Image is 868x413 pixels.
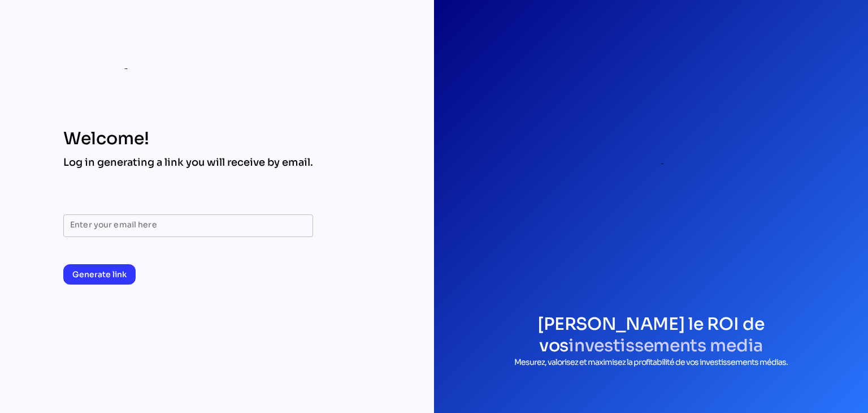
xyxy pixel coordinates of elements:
[457,356,845,368] p: Mesurez, valorisez et maximisez la profitabilité de vos investissements médias.
[70,214,306,237] input: Enter your email here
[524,36,778,291] div: login
[63,264,136,285] button: Generate link
[63,54,166,74] div: mediaroi
[457,313,845,356] h1: [PERSON_NAME] le ROI de vos
[72,268,127,281] span: Generate link
[63,156,313,169] div: Log in generating a link you will receive by email.
[63,128,313,149] div: Welcome!
[568,335,763,356] span: investissements media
